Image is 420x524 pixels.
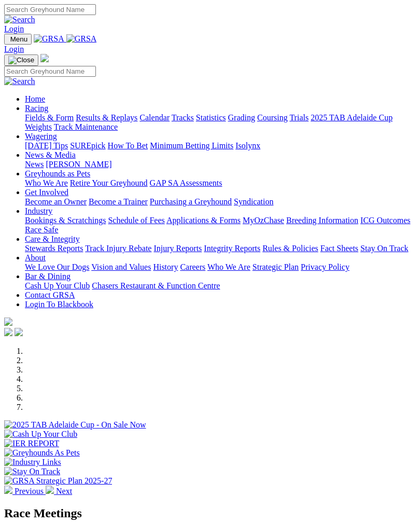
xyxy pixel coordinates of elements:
div: News & Media [25,160,416,169]
a: Coursing [257,113,288,122]
a: Trials [289,113,309,122]
img: facebook.svg [4,328,12,336]
a: News & Media [25,150,76,159]
img: Industry Links [4,458,61,467]
a: Injury Reports [153,244,202,253]
a: GAP SA Assessments [150,178,222,187]
a: Retire Your Greyhound [70,178,148,187]
a: Contact GRSA [25,291,75,299]
a: Statistics [196,113,226,122]
button: Toggle navigation [4,54,38,66]
a: Schedule of Fees [108,216,164,225]
a: Isolynx [235,141,260,150]
a: How To Bet [108,141,148,150]
span: Previous [15,487,44,495]
span: Menu [10,35,27,43]
a: Cash Up Your Club [25,281,90,290]
img: Stay On Track [4,467,60,476]
img: GRSA [34,34,64,44]
a: Rules & Policies [262,244,318,253]
img: GRSA Strategic Plan 2025-27 [4,476,112,486]
a: Applications & Forms [166,216,241,225]
div: Bar & Dining [25,281,416,291]
a: Vision and Values [91,263,151,271]
img: logo-grsa-white.png [40,54,49,62]
a: Minimum Betting Limits [150,141,233,150]
a: MyOzChase [243,216,284,225]
div: About [25,263,416,272]
span: Next [56,487,72,495]
a: Results & Replays [76,113,137,122]
a: Grading [228,113,255,122]
a: Strategic Plan [253,263,299,271]
h2: Race Meetings [4,506,416,520]
div: Get Involved [25,197,416,206]
div: Greyhounds as Pets [25,178,416,188]
a: Stay On Track [360,244,408,253]
a: Calendar [139,113,170,122]
input: Search [4,4,96,15]
a: Who We Are [25,178,68,187]
img: GRSA [66,34,97,44]
a: 2025 TAB Adelaide Cup [311,113,393,122]
a: Careers [180,263,205,271]
a: Fact Sheets [320,244,358,253]
a: Previous [4,487,46,495]
div: Wagering [25,141,416,150]
a: Racing [25,104,48,113]
a: Industry [25,206,52,215]
a: Purchasing a Greyhound [150,197,232,206]
a: Wagering [25,132,57,141]
img: Cash Up Your Club [4,430,77,439]
a: Track Injury Rebate [85,244,151,253]
a: Login [4,24,24,33]
a: Next [46,487,72,495]
button: Toggle navigation [4,34,32,45]
img: chevron-left-pager-white.svg [4,486,12,494]
a: Syndication [234,197,273,206]
a: Chasers Restaurant & Function Centre [92,281,220,290]
a: Breeding Information [286,216,358,225]
a: Home [25,94,45,103]
a: News [25,160,44,169]
a: Login [4,45,24,53]
a: Bookings & Scratchings [25,216,106,225]
img: twitter.svg [15,328,23,336]
a: Get Involved [25,188,68,197]
a: History [153,263,178,271]
a: Track Maintenance [54,122,118,131]
a: Integrity Reports [204,244,260,253]
a: Stewards Reports [25,244,83,253]
a: ICG Outcomes [360,216,410,225]
a: SUREpick [70,141,105,150]
div: Care & Integrity [25,244,416,253]
img: IER REPORT [4,439,59,448]
input: Search [4,66,96,77]
a: Who We Are [207,263,250,271]
img: Search [4,77,35,86]
a: Become a Trainer [89,197,148,206]
img: Greyhounds As Pets [4,448,80,458]
div: Racing [25,113,416,132]
a: Become an Owner [25,197,87,206]
a: Bar & Dining [25,272,71,281]
a: Fields & Form [25,113,74,122]
a: About [25,253,46,262]
img: Close [8,56,34,64]
img: chevron-right-pager-white.svg [46,486,54,494]
img: logo-grsa-white.png [4,318,12,326]
a: Tracks [172,113,194,122]
a: We Love Our Dogs [25,263,89,271]
a: Greyhounds as Pets [25,169,90,178]
a: [DATE] Tips [25,141,68,150]
a: Privacy Policy [301,263,349,271]
img: 2025 TAB Adelaide Cup - On Sale Now [4,420,146,430]
a: Care & Integrity [25,235,80,243]
a: Weights [25,122,52,131]
div: Industry [25,216,416,235]
img: Search [4,15,35,24]
a: [PERSON_NAME] [46,160,111,169]
a: Login To Blackbook [25,300,93,309]
a: Race Safe [25,225,58,234]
